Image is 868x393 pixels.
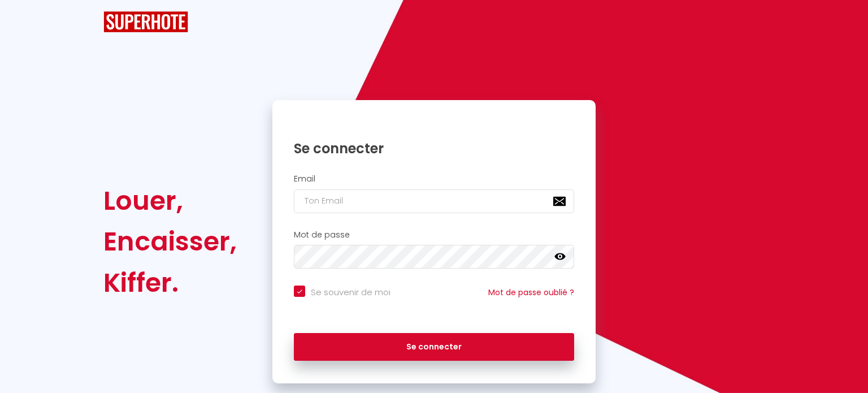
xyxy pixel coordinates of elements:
img: SuperHote logo [103,11,188,32]
button: Se connecter [294,333,574,361]
div: Encaisser, [103,221,237,262]
h1: Se connecter [294,140,574,157]
div: Kiffer. [103,262,237,303]
div: Louer, [103,180,237,221]
input: Ton Email [294,189,574,213]
h2: Mot de passe [294,230,574,240]
a: Mot de passe oublié ? [488,287,574,298]
h2: Email [294,174,574,184]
